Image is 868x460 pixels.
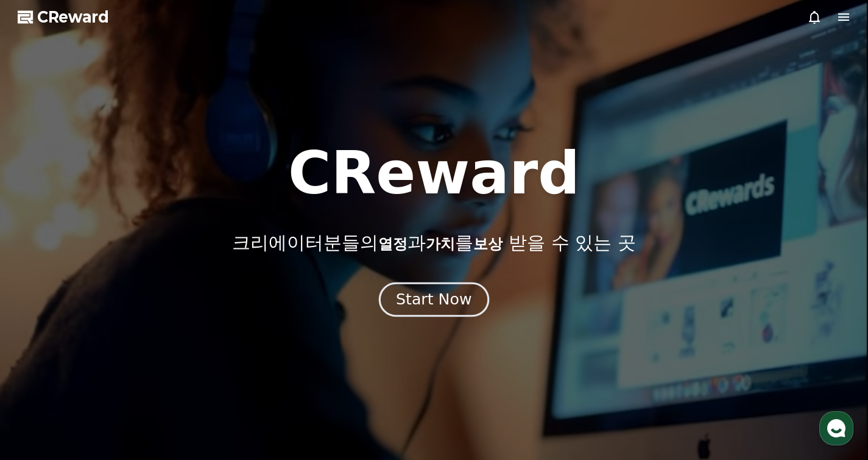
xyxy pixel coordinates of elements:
h1: CReward [288,144,580,203]
span: 가치 [426,235,455,253]
p: 크리에이터분들의 과 를 받을 수 있는 곳 [232,232,635,254]
span: 대화 [111,378,126,387]
a: CReward [18,7,109,27]
a: 설정 [157,359,234,389]
span: CReward [37,7,109,27]
span: 홈 [38,377,46,387]
a: 대화 [80,359,157,389]
div: Start Now [396,289,471,310]
a: 홈 [4,359,80,389]
a: Start Now [381,295,487,307]
button: Start Now [379,282,489,317]
span: 보상 [473,235,503,253]
span: 열정 [378,235,408,253]
span: 설정 [188,377,203,387]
